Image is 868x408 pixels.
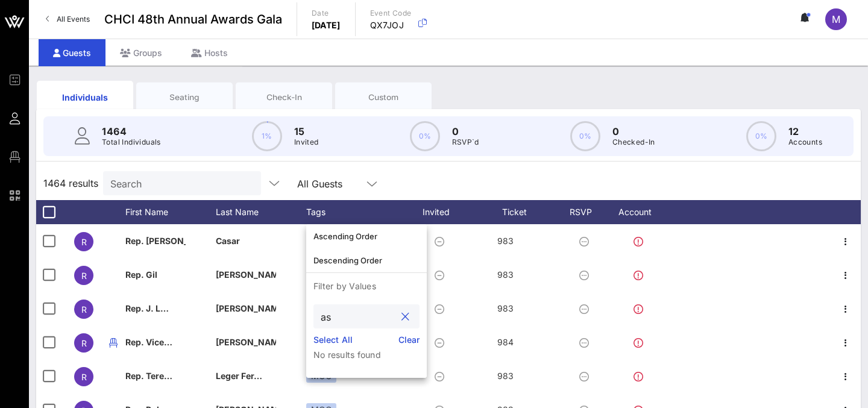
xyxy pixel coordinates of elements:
span: R [81,372,87,382]
p: [PERSON_NAME] [216,292,276,325]
p: Total Individuals [102,136,161,148]
p: [DATE] [312,19,341,31]
div: Seating [145,92,224,103]
div: m [825,8,847,30]
p: Checked-In [612,136,655,148]
p: No results found [313,349,420,361]
span: R [81,338,87,348]
p: 12 [788,124,822,139]
div: Custom [344,92,423,103]
p: Rep. Gil [125,258,186,292]
span: R [81,304,87,315]
span: R [81,237,87,247]
div: First Name [125,200,216,224]
div: Descending Order [313,256,420,265]
div: All Guests [297,178,342,189]
p: Invited [294,136,319,148]
p: 0 [452,124,479,139]
div: Invited [409,200,475,224]
span: 983 [497,236,514,246]
p: QX7JOJ [370,19,412,31]
div: Check-In [245,92,323,103]
div: Account [608,200,674,224]
a: All Events [39,10,97,29]
div: Ticket [475,200,565,224]
span: CHCI 48th Annual Awards Gala [104,10,282,28]
span: 983 [497,269,514,280]
p: Event Code [370,7,412,19]
div: Hosts [177,39,242,66]
p: [PERSON_NAME] [216,258,276,292]
span: 983 [497,303,514,313]
p: Rep. Tere… [125,359,186,393]
span: 983 [497,371,514,381]
p: Casar [216,224,276,258]
p: [PERSON_NAME] [216,325,276,359]
a: Clear [398,333,420,347]
p: 1464 [102,124,161,139]
div: All Guests [290,171,386,195]
p: 15 [294,124,319,139]
div: Groups [105,39,177,66]
p: 0 [612,124,655,139]
span: All Events [57,14,90,24]
p: Date [312,7,341,19]
button: clear icon [401,311,409,323]
span: 984 [497,337,514,347]
span: R [81,271,87,281]
p: Filter by Values [306,273,427,300]
div: Guests [39,39,105,66]
p: RSVP`d [452,136,479,148]
span: 1464 results [43,176,98,190]
span: m [832,13,840,25]
div: Tags [306,200,409,224]
div: Last Name [216,200,306,224]
p: Leger Fer… [216,359,276,393]
p: Rep. Vice… [125,325,186,359]
div: Ascending Order [313,231,420,241]
p: Accounts [788,136,822,148]
p: Rep. J. L… [125,292,186,325]
a: Select All [313,333,353,347]
div: RSVP [565,200,608,224]
p: Rep. [PERSON_NAME] [125,224,186,258]
div: Individuals [46,91,124,104]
